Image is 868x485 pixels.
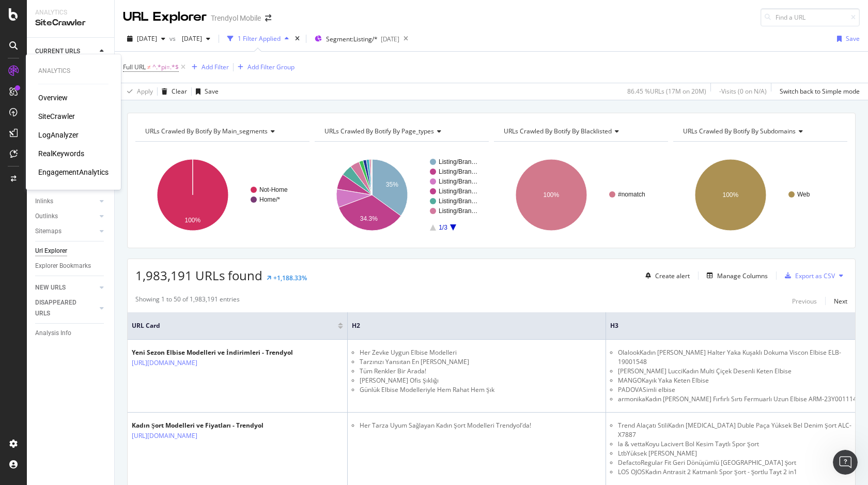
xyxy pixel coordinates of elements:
[137,34,157,43] span: 2024 Jul. 16th
[205,87,219,96] div: Save
[618,348,860,367] li: OlalookKadın [PERSON_NAME] Halter Yaka Kuşaklı Dokuma Viscon Elbise ELB-19001548
[494,150,668,240] svg: A chart.
[143,123,300,140] h4: URLs Crawled By Botify By main_segments
[35,211,58,222] div: Outlinks
[641,267,690,284] button: Create alert
[185,217,201,224] text: 100%
[132,358,197,368] a: [URL][DOMAIN_NAME]
[188,61,229,73] button: Add Filter
[360,367,601,376] li: Tüm Renkler Bir Arada!
[326,35,378,43] span: Segment: Listing/*
[123,83,153,100] button: Apply
[381,35,399,43] div: [DATE]
[352,321,586,330] span: H2
[673,150,847,240] svg: A chart.
[627,87,706,96] div: 86.45 % URLs ( 17M on 20M )
[135,150,309,240] svg: A chart.
[360,385,601,395] li: Günlük Elbise Modelleriyle Hem Rahat Hem Şık
[35,328,71,339] div: Analysis Info
[35,17,106,29] div: SiteCrawler
[544,191,560,199] text: 100%
[439,158,477,165] text: Listing/Bran…
[35,226,61,237] div: Sitemaps
[35,196,97,207] a: Inlinks
[792,297,817,306] div: Previous
[683,127,796,135] span: URLs Crawled By Botify By subdomains
[172,87,187,96] div: Clear
[35,328,107,339] a: Analysis Info
[137,87,153,96] div: Apply
[780,87,860,96] div: Switch back to Simple mode
[35,226,97,237] a: Sitemaps
[618,458,860,467] li: DefactoRegular Fit Geri Dönüşümlü [GEOGRAPHIC_DATA] Şort
[618,385,860,395] li: PADOVASimli elbise
[618,449,860,458] li: LtbYüksek [PERSON_NAME]
[360,215,378,222] text: 34.3%
[35,282,97,293] a: NEW URLS
[681,123,838,140] h4: URLs Crawled By Botify By subdomains
[833,31,860,47] button: Save
[259,196,280,203] text: Home/*
[135,295,240,307] div: Showing 1 to 50 of 1,983,191 entries
[35,8,106,17] div: Analytics
[386,181,398,188] text: 35%
[610,321,845,330] span: H3
[35,297,97,319] a: DISAPPEARED URLS
[273,274,307,282] div: +1,188.33%
[35,46,80,57] div: CURRENT URLS
[238,34,281,43] div: 1 Filter Applied
[123,8,207,26] div: URL Explorer
[132,431,197,441] a: [URL][DOMAIN_NAME]
[259,186,288,193] text: Not-Home
[132,421,263,430] div: Kadın Şort Modelleri ve Fiyatları - Trendyol
[38,130,79,140] div: LogAnalyzer
[123,63,146,71] span: Full URL
[147,63,151,71] span: ≠
[833,450,858,475] iframe: Intercom live chat
[439,207,477,215] text: Listing/Bran…
[618,376,860,385] li: MANGOKayık Yaka Keten Elbise
[38,167,109,177] a: EngagementAnalytics
[158,83,187,100] button: Clear
[35,246,107,256] a: Url Explorer
[719,87,767,96] div: - Visits ( 0 on N/A )
[35,282,66,293] div: NEW URLS
[792,295,817,307] button: Previous
[439,198,477,205] text: Listing/Bran…
[38,67,109,75] div: Analytics
[776,83,860,100] button: Switch back to Simple mode
[797,191,810,198] text: Web
[618,367,860,376] li: [PERSON_NAME] LucciKadın Multi Çiçek Desenli Keten Elbise
[135,267,262,284] span: 1,983,191 URLs found
[247,63,295,71] div: Add Filter Group
[795,271,835,280] div: Export as CSV
[169,34,178,43] span: vs
[178,34,202,43] span: 2024 May. 28th
[145,127,268,135] span: URLs Crawled By Botify By main_segments
[834,295,847,307] button: Next
[439,224,447,231] text: 1/3
[38,111,75,122] a: SiteCrawler
[132,321,335,330] span: URL Card
[211,13,261,23] div: Trendyol Mobile
[202,63,229,71] div: Add Filter
[723,191,739,199] text: 100%
[315,150,489,240] svg: A chart.
[35,196,53,207] div: Inlinks
[618,395,860,404] li: armonikaKadın [PERSON_NAME] Fırfırlı Sırtı Fermuarlı Uzun Elbise ARM-23Y001114
[192,83,219,100] button: Save
[618,191,645,198] text: #nomatch
[35,261,91,271] div: Explorer Bookmarks
[717,271,768,280] div: Manage Columns
[178,31,214,47] button: [DATE]
[618,467,860,477] li: LOS OJOSKadın Antrasit 2 Katmanlı Spor Şort - Şortlu Tayt 2 in1
[35,211,97,222] a: Outlinks
[781,267,835,284] button: Export as CSV
[35,46,97,57] a: CURRENT URLS
[360,421,601,430] li: Her Tarza Uyum Sağlayan Kadın Şort Modelleri Trendyol’da!
[223,31,293,47] button: 1 Filter Applied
